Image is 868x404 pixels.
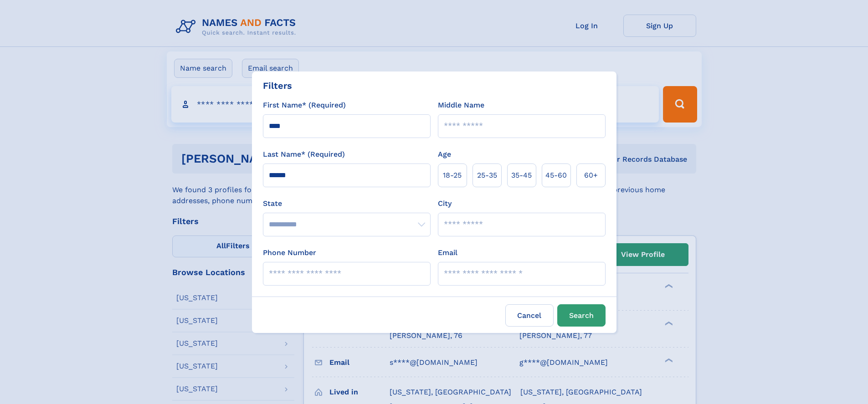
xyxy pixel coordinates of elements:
span: 45‑60 [545,170,567,181]
label: City [438,198,452,209]
label: Cancel [505,304,554,327]
button: Search [557,304,606,327]
span: 35‑45 [511,170,532,181]
span: 18‑25 [443,170,462,181]
label: First Name* (Required) [263,100,346,111]
label: State [263,198,431,209]
label: Age [438,149,451,160]
span: 25‑35 [477,170,497,181]
label: Last Name* (Required) [263,149,345,160]
label: Middle Name [438,100,484,111]
label: Email [438,247,457,258]
div: Filters [263,79,292,92]
span: 60+ [584,170,598,181]
label: Phone Number [263,247,316,258]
